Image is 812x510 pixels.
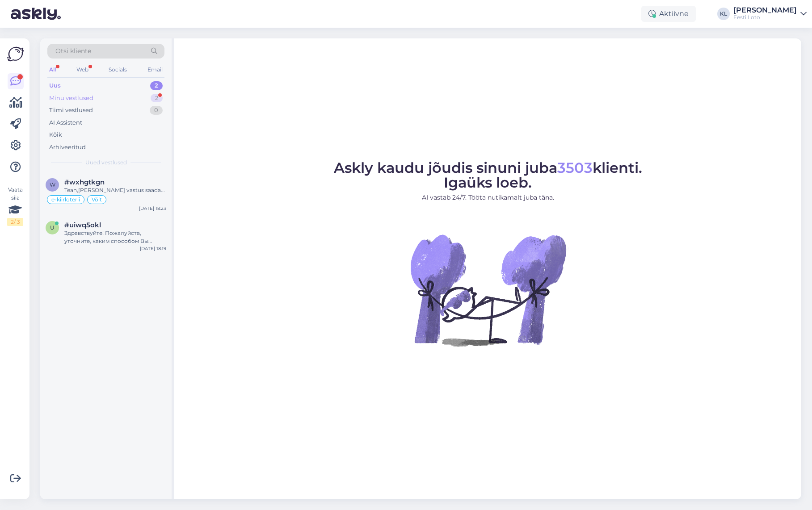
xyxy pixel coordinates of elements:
a: [PERSON_NAME]Eesti Loto [733,7,807,21]
div: Socials [107,64,129,75]
div: Email [146,64,164,75]
div: Kõik [49,130,62,139]
span: Askly kaudu jõudis sinuni juba klienti. Igaüks loeb. [334,159,642,191]
span: #wxhgtkgn [64,178,105,186]
span: Otsi kliente [55,46,91,56]
div: 0 [150,106,163,115]
img: Askly Logo [7,46,24,63]
span: 3503 [557,159,593,176]
span: w [50,181,55,188]
img: No Chat active [408,209,568,370]
div: All [47,64,58,75]
div: [PERSON_NAME] [733,7,797,14]
div: [DATE] 18:23 [139,205,166,212]
div: Aktiivne [641,6,696,22]
span: Uued vestlused [85,159,127,167]
p: AI vastab 24/7. Tööta nutikamalt juba täna. [334,193,642,202]
div: AI Assistent [49,118,82,127]
div: [DATE] 18:19 [140,245,166,252]
div: Web [75,64,90,75]
div: 2 / 3 [7,218,23,226]
div: Arhiveeritud [49,143,86,152]
span: #uiwq5okl [64,221,101,229]
div: Tiimi vestlused [49,106,93,115]
div: KL [717,8,730,20]
span: e-kiirloterii [51,197,80,202]
span: u [50,224,55,231]
div: 2 [150,81,163,90]
div: 2 [151,94,163,103]
div: Eesti Loto [733,14,797,21]
div: Здравствуйте! Пожалуйста, уточните, каким способом Вы пытаетесь войти на страницу Eesti Loto и ка... [64,229,166,245]
div: Minu vestlused [49,94,93,103]
div: Vaata siia [7,186,23,226]
span: Võit [92,197,102,202]
div: Uus [49,81,61,90]
div: Tean,[PERSON_NAME] vastus saada... [64,186,166,194]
